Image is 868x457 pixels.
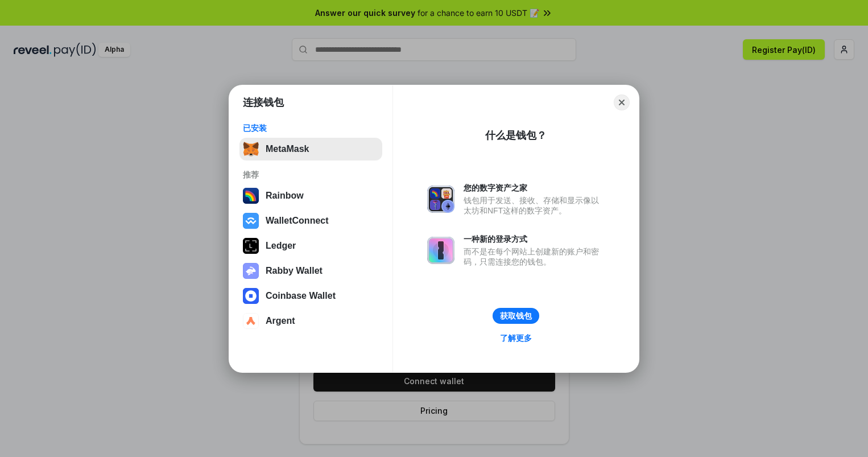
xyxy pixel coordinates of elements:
button: MetaMask [239,138,382,160]
img: svg+xml,%3Csvg%20xmlns%3D%22http%3A%2F%2Fwww.w3.org%2F2000%2Fsvg%22%20fill%3D%22none%22%20viewBox... [427,186,454,213]
button: Rainbow [239,184,382,207]
img: svg+xml,%3Csvg%20xmlns%3D%22http%3A%2F%2Fwww.w3.org%2F2000%2Fsvg%22%20fill%3D%22none%22%20viewBox... [243,263,259,279]
div: Ledger [266,241,296,251]
img: svg+xml,%3Csvg%20width%3D%2228%22%20height%3D%2228%22%20viewBox%3D%220%200%2028%2028%22%20fill%3D... [243,213,259,229]
img: svg+xml,%3Csvg%20xmlns%3D%22http%3A%2F%2Fwww.w3.org%2F2000%2Fsvg%22%20width%3D%2228%22%20height%3... [243,238,259,254]
div: 推荐 [243,170,379,180]
img: svg+xml,%3Csvg%20width%3D%22120%22%20height%3D%22120%22%20viewBox%3D%220%200%20120%20120%22%20fil... [243,188,259,204]
div: MetaMask [266,144,309,154]
img: svg+xml,%3Csvg%20width%3D%2228%22%20height%3D%2228%22%20viewBox%3D%220%200%2028%2028%22%20fill%3D... [243,313,259,329]
div: 而不是在每个网站上创建新的账户和密码，只需连接您的钱包。 [464,246,605,267]
div: Coinbase Wallet [266,291,336,301]
div: WalletConnect [266,216,329,226]
div: Rainbow [266,191,304,201]
div: 一种新的登录方式 [464,234,605,244]
div: 钱包用于发送、接收、存储和显示像以太坊和NFT这样的数字资产。 [464,195,605,216]
div: 您的数字资产之家 [464,183,605,193]
img: svg+xml,%3Csvg%20fill%3D%22none%22%20height%3D%2233%22%20viewBox%3D%220%200%2035%2033%22%20width%... [243,141,259,157]
button: Argent [239,310,382,332]
a: 了解更多 [493,331,539,345]
div: 已安装 [243,123,379,133]
button: 获取钱包 [493,308,539,324]
button: Rabby Wallet [239,260,382,282]
div: 什么是钱包？ [485,129,547,142]
button: WalletConnect [239,209,382,232]
button: Coinbase Wallet [239,285,382,307]
div: 获取钱包 [500,311,532,321]
img: svg+xml,%3Csvg%20width%3D%2228%22%20height%3D%2228%22%20viewBox%3D%220%200%2028%2028%22%20fill%3D... [243,288,259,304]
button: Close [614,94,630,110]
h1: 连接钱包 [243,96,284,109]
button: Ledger [239,234,382,257]
div: 了解更多 [500,333,532,343]
img: svg+xml,%3Csvg%20xmlns%3D%22http%3A%2F%2Fwww.w3.org%2F2000%2Fsvg%22%20fill%3D%22none%22%20viewBox... [427,237,454,264]
div: Rabby Wallet [266,266,323,276]
div: Argent [266,316,295,326]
